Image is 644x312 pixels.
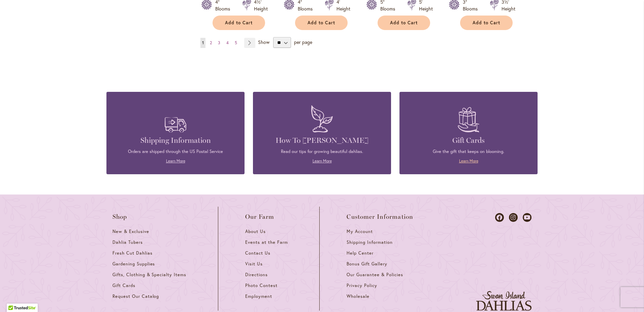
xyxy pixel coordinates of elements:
[225,20,253,26] span: Add to Cart
[213,16,265,30] button: Add to Cart
[263,136,381,145] h4: How To [PERSON_NAME]
[112,239,143,245] span: Dahlia Tubers
[112,293,159,299] span: Request Our Catalog
[117,136,234,145] h4: Shipping Information
[509,213,518,222] a: Dahlias on Instagram
[112,213,127,220] span: Shop
[245,283,278,288] span: Photo Contest
[117,149,234,155] p: Orders are shipped through the US Postal Service
[245,213,274,220] span: Our Farm
[112,250,153,256] span: Fresh Cut Dahlias
[410,136,527,145] h4: Gift Cards
[495,213,504,222] a: Dahlias on Facebook
[245,293,272,299] span: Employment
[347,213,413,220] span: Customer Information
[347,250,374,256] span: Help Center
[216,38,222,48] a: 3
[235,40,237,45] span: 5
[347,239,392,245] span: Shipping Information
[210,40,212,45] span: 2
[473,20,500,26] span: Add to Cart
[208,38,214,48] a: 2
[202,40,204,45] span: 1
[410,149,527,155] p: Give the gift that keeps on blooming.
[460,16,513,30] button: Add to Cart
[225,38,230,48] a: 4
[390,20,418,26] span: Add to Cart
[294,39,312,45] span: per page
[245,272,268,278] span: Directions
[245,261,263,267] span: Visit Us
[347,293,369,299] span: Wholesale
[347,261,387,267] span: Bonus Gift Gallery
[347,229,373,234] span: My Account
[226,40,229,45] span: 4
[378,16,430,30] button: Add to Cart
[166,158,185,163] a: Learn More
[245,239,288,245] span: Events at the Farm
[218,40,220,45] span: 3
[295,16,348,30] button: Add to Cart
[245,229,266,234] span: About Us
[112,261,155,267] span: Gardening Supplies
[347,283,377,288] span: Privacy Policy
[347,272,403,278] span: Our Guarantee & Policies
[245,250,270,256] span: Contact Us
[112,272,186,278] span: Gifts, Clothing & Specialty Items
[308,20,335,26] span: Add to Cart
[112,283,135,288] span: Gift Cards
[258,39,269,45] span: Show
[5,288,24,307] iframe: Launch Accessibility Center
[459,158,478,163] a: Learn More
[233,38,239,48] a: 5
[313,158,332,163] a: Learn More
[523,213,532,222] a: Dahlias on Youtube
[263,149,381,155] p: Read our tips for growing beautiful dahlias.
[112,229,149,234] span: New & Exclusive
